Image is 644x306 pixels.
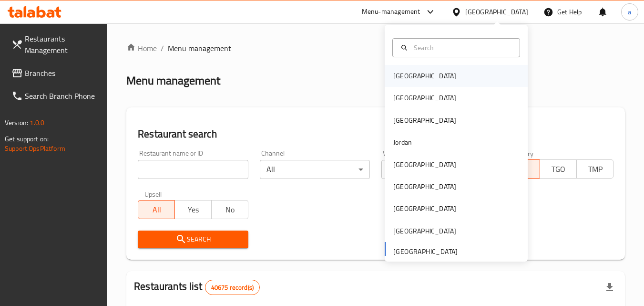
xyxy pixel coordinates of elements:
span: Restaurants Management [25,33,100,56]
label: Delivery [510,150,534,157]
label: Upsell [144,190,162,197]
span: Get support on: [5,133,49,145]
a: Search Branch Phone [4,84,108,107]
div: [GEOGRAPHIC_DATA] [393,203,456,214]
div: [GEOGRAPHIC_DATA] [393,71,456,81]
span: 40675 record(s) [205,283,259,292]
span: TGO [544,162,573,176]
div: [GEOGRAPHIC_DATA] [393,226,456,236]
input: Search for restaurant name or ID.. [138,160,248,179]
span: No [215,203,245,217]
a: Home [126,42,157,54]
div: [GEOGRAPHIC_DATA] [393,181,456,192]
a: Restaurants Management [4,27,108,62]
div: Total records count [205,280,260,295]
div: [GEOGRAPHIC_DATA] [393,115,456,126]
span: 1.0.0 [30,116,44,129]
div: [GEOGRAPHIC_DATA] [465,7,528,17]
button: No [211,200,248,219]
div: All [381,160,491,179]
button: All [138,200,175,219]
div: [GEOGRAPHIC_DATA] [393,159,456,170]
input: Search [410,42,514,53]
button: Search [138,231,248,248]
h2: Menu management [126,73,220,88]
button: TMP [576,159,613,179]
div: Export file [598,276,621,299]
span: All [142,203,171,217]
span: TMP [581,162,610,176]
a: Support.OpsPlatform [5,142,65,155]
span: Version: [5,116,28,129]
span: a [628,7,631,17]
h2: Restaurants list [134,279,260,295]
li: / [161,42,164,54]
span: Menu management [168,42,231,54]
a: Branches [4,62,108,84]
div: [GEOGRAPHIC_DATA] [393,93,456,103]
span: Search Branch Phone [25,90,100,102]
span: Branches [25,67,100,79]
div: Jordan [393,137,412,148]
button: Yes [174,200,212,219]
div: All [260,160,370,179]
h2: Restaurant search [138,127,613,141]
span: Search [145,233,240,245]
nav: breadcrumb [126,42,625,54]
button: TGO [540,159,577,179]
div: Menu-management [362,6,420,18]
span: Yes [179,203,208,217]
